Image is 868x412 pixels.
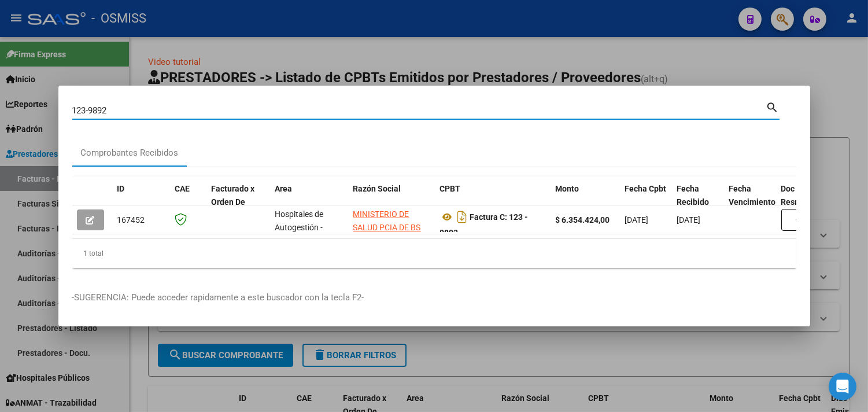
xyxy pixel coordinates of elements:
datatable-header-cell: Doc Respaldatoria [777,176,846,227]
datatable-header-cell: Area [271,176,349,227]
datatable-header-cell: CPBT [435,176,551,227]
i: Descargar documento [455,208,470,226]
span: Fecha Cpbt [625,184,667,193]
div: Open Intercom Messenger [829,373,856,400]
div: 1 total [72,239,796,268]
div: 30626983398 [353,208,431,232]
datatable-header-cell: ID [113,176,171,227]
span: CAE [175,184,190,193]
span: Doc Respaldatoria [781,184,833,207]
datatable-header-cell: CAE [171,176,207,227]
strong: $ 6.354.424,00 [556,215,610,225]
span: [DATE] [677,215,701,225]
datatable-header-cell: Fecha Recibido [673,176,725,227]
span: Area [275,184,293,193]
span: MINISTERIO DE SALUD PCIA DE BS AS [353,209,421,245]
datatable-header-cell: Facturado x Orden De [207,176,271,227]
p: -SUGERENCIA: Puede acceder rapidamente a este buscador con la tecla F2- [72,291,796,304]
span: Facturado x Orden De [212,184,255,207]
span: ID [117,184,125,193]
div: Comprobantes Recibidos [81,146,179,160]
span: Razón Social [353,184,401,193]
span: Hospitales de Autogestión - Afiliaciones [275,209,324,245]
mat-icon: search [766,100,780,113]
datatable-header-cell: Fecha Vencimiento [725,176,777,227]
span: [DATE] [625,215,649,225]
span: CPBT [440,184,461,193]
span: Fecha Recibido [677,184,710,207]
datatable-header-cell: Monto [551,176,620,227]
div: 167452 [117,214,166,227]
span: Monto [556,184,579,193]
strong: Factura C: 123 - 9892 [440,212,529,237]
datatable-header-cell: Fecha Cpbt [620,176,673,227]
datatable-header-cell: Razón Social [349,176,435,227]
span: Fecha Vencimiento [729,184,776,207]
